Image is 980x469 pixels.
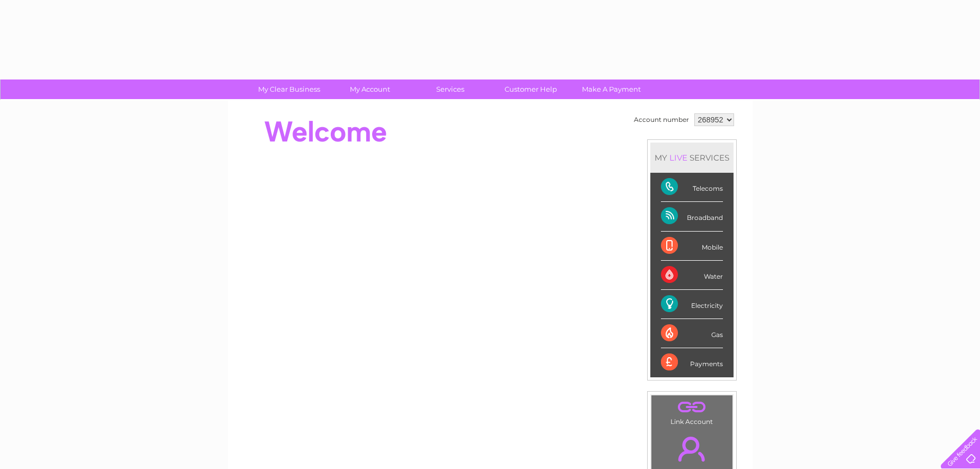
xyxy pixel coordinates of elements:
div: Gas [661,319,723,348]
div: Mobile [661,232,723,261]
a: Make A Payment [568,79,655,99]
a: . [654,398,730,417]
div: Electricity [661,290,723,319]
div: LIVE [667,153,690,163]
a: My Clear Business [245,79,333,99]
div: Payments [661,348,723,377]
a: . [654,430,730,467]
td: Account number [631,111,692,129]
div: Telecoms [661,173,723,202]
a: My Account [326,79,413,99]
a: Services [407,79,494,99]
a: Customer Help [487,79,575,99]
div: Water [661,261,723,290]
div: Broadband [661,202,723,231]
td: Link Account [651,395,733,428]
div: MY SERVICES [650,143,734,173]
